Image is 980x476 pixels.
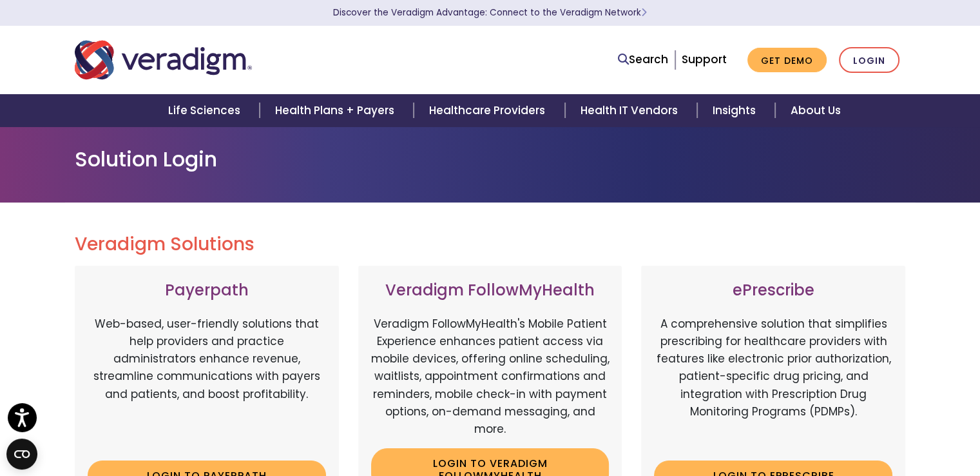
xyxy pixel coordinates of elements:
button: Open CMP widget [6,439,37,470]
a: Insights [697,94,775,127]
a: Life Sciences [153,94,260,127]
img: Veradigm logo [75,39,252,81]
a: Get Demo [747,48,827,73]
p: Web-based, user-friendly solutions that help providers and practice administrators enhance revenu... [88,315,326,451]
a: Discover the Veradigm Advantage: Connect to the Veradigm NetworkLearn More [333,6,647,19]
h2: Veradigm Solutions [75,233,906,255]
a: Health IT Vendors [565,94,697,127]
span: Learn More [641,6,647,19]
h3: Payerpath [88,281,326,300]
h3: ePrescribe [654,281,892,300]
a: Login [839,47,899,74]
a: Search [618,51,668,68]
a: Health Plans + Payers [260,94,414,127]
h1: Solution Login [75,147,906,172]
p: A comprehensive solution that simplifies prescribing for healthcare providers with features like ... [654,315,892,451]
a: About Us [775,94,856,127]
h3: Veradigm FollowMyHealth [371,281,610,300]
a: Healthcare Providers [414,94,564,127]
p: Veradigm FollowMyHealth's Mobile Patient Experience enhances patient access via mobile devices, o... [371,315,610,438]
a: Support [682,52,727,67]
